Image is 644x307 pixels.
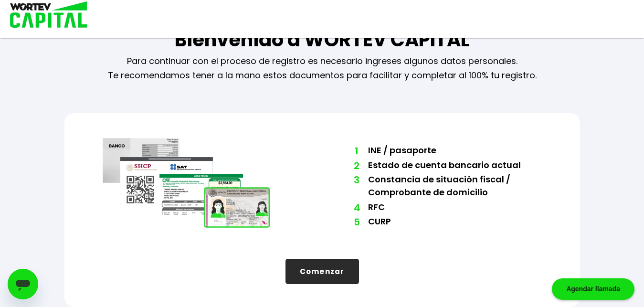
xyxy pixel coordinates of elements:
span: 3 [354,173,359,187]
li: Constancia de situación fiscal / Comprobante de domicilio [368,173,542,201]
li: RFC [368,201,542,215]
h1: Bienvenido a WORTEV CAPITAL [175,25,470,54]
li: CURP [368,215,542,230]
span: 5 [354,215,359,229]
div: Agendar llamada [552,278,634,300]
span: 4 [354,201,359,215]
iframe: Botón para iniciar la ventana de mensajería [8,269,38,299]
p: Para continuar con el proceso de registro es necesario ingreses algunos datos personales. Te reco... [108,54,537,83]
li: INE / pasaporte [368,144,542,159]
button: Comenzar [285,259,359,284]
span: 1 [354,144,359,158]
li: Estado de cuenta bancario actual [368,159,542,173]
span: 2 [354,159,359,173]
